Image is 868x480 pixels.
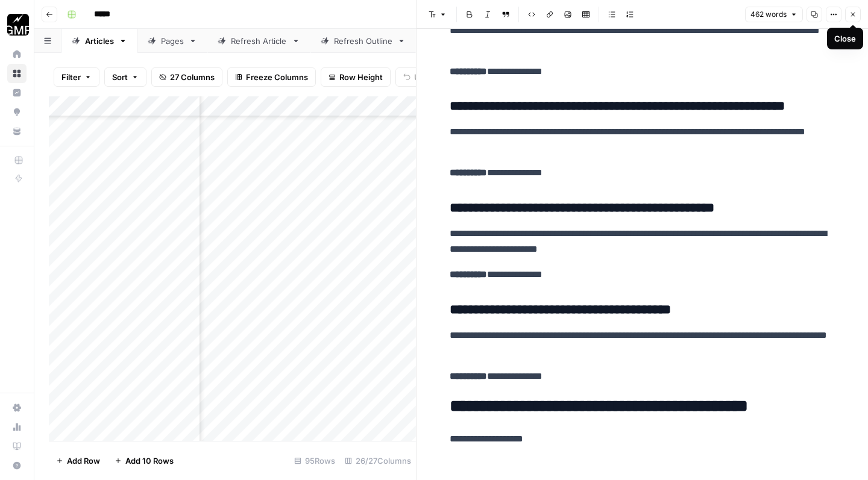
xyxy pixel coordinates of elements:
a: Usage [7,417,27,437]
button: Workspace: Growth Marketing Pro [7,10,27,40]
a: Opportunities [7,102,27,122]
span: Filter [61,71,81,83]
button: 27 Columns [151,67,222,87]
a: Home [7,45,27,64]
span: Freeze Columns [246,71,308,83]
a: Insights [7,83,27,102]
span: Add Row [67,455,100,467]
div: Refresh Article [231,35,287,47]
div: Refresh Outline [334,35,392,47]
button: Row Height [321,67,391,87]
button: 462 words [745,7,803,22]
button: Add 10 Rows [107,451,181,470]
div: 26/27 Columns [340,451,416,470]
div: Articles [85,35,114,47]
span: Sort [112,71,128,83]
button: Add Row [49,451,107,470]
span: Add 10 Rows [125,455,174,467]
img: Growth Marketing Pro Logo [7,14,29,36]
div: Pages [161,35,184,47]
div: Close [834,33,856,45]
button: Sort [104,67,146,87]
a: Learning Hub [7,437,27,456]
span: 27 Columns [170,71,215,83]
a: Browse [7,64,27,83]
a: Settings [7,398,27,417]
span: 462 words [750,9,787,20]
a: Articles [61,29,137,53]
span: Row Height [339,71,383,83]
a: Pages [137,29,207,53]
a: Refresh Outline [310,29,416,53]
button: Freeze Columns [227,67,316,87]
button: Help + Support [7,456,27,475]
button: Undo [395,67,442,87]
button: Filter [54,67,99,87]
a: Refresh Article [207,29,310,53]
div: 95 Rows [289,451,340,470]
a: Your Data [7,122,27,141]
